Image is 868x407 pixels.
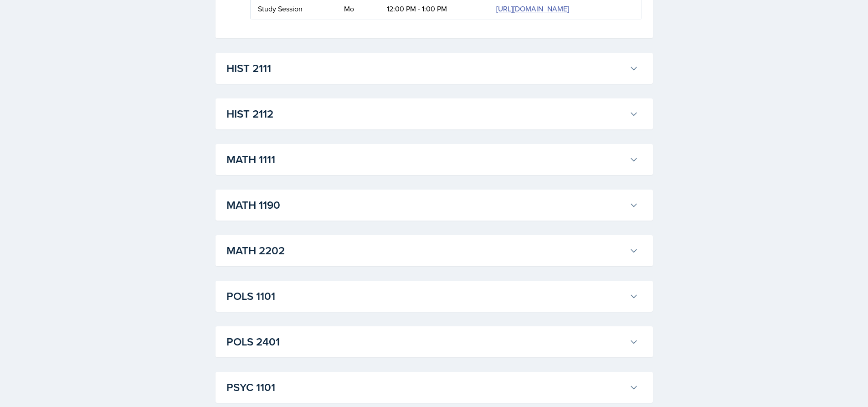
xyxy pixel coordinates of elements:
h3: POLS 2401 [226,334,626,350]
button: MATH 2202 [225,241,640,261]
h3: MATH 1111 [226,151,626,168]
h3: POLS 1101 [226,288,626,304]
h3: HIST 2112 [226,106,626,122]
button: POLS 1101 [225,286,640,306]
div: Study Session [258,3,330,14]
h3: MATH 2202 [226,242,626,259]
h3: MATH 1190 [226,197,626,213]
h3: HIST 2111 [226,60,626,77]
a: [URL][DOMAIN_NAME] [496,4,569,14]
button: MATH 1190 [225,195,640,215]
button: POLS 2401 [225,332,640,352]
button: HIST 2112 [225,104,640,124]
button: HIST 2111 [225,58,640,78]
button: PSYC 1101 [225,377,640,397]
h3: PSYC 1101 [226,379,626,396]
button: MATH 1111 [225,149,640,170]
